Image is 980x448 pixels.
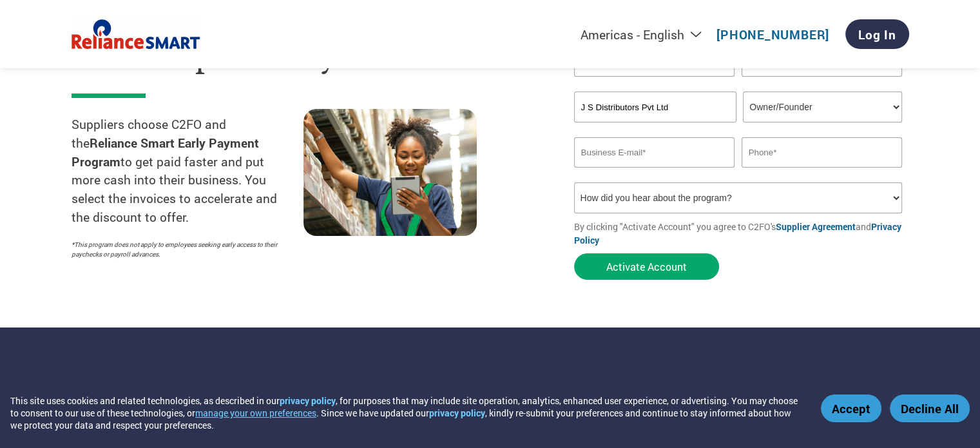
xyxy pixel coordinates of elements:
[743,92,902,122] select: Title/Role
[574,124,903,132] div: Invalid company name or company name is too long
[574,92,736,122] input: Your company name*
[845,19,909,49] a: Log In
[303,109,477,236] img: supply chain worker
[280,394,336,407] a: privacy policy
[72,240,291,259] p: *This program does not apply to employees seeking early access to their paychecks or payroll adva...
[574,78,735,86] div: Invalid first name or first name is too long
[195,407,316,419] button: manage your own preferences
[890,394,970,422] button: Decline All
[821,394,881,422] button: Accept
[10,394,802,431] div: This site uses cookies and related technologies, as described in our , for purposes that may incl...
[429,407,485,419] a: privacy policy
[776,220,856,233] a: Supplier Agreement
[742,137,903,168] input: Phone*
[72,135,259,170] strong: Reliance Smart Early Payment Program
[574,253,719,280] button: Activate Account
[574,220,909,247] p: By clicking "Activate Account" you agree to C2FO's and
[574,137,735,168] input: Invalid Email format
[574,169,735,177] div: Inavlid Email Address
[72,115,303,227] p: Suppliers choose C2FO and the to get paid faster and put more cash into their business. You selec...
[72,17,200,52] img: Reliance Smart
[716,26,829,43] a: [PHONE_NUMBER]
[742,169,903,177] div: Inavlid Phone Number
[742,78,903,86] div: Invalid last name or last name is too long
[574,220,901,246] a: Privacy Policy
